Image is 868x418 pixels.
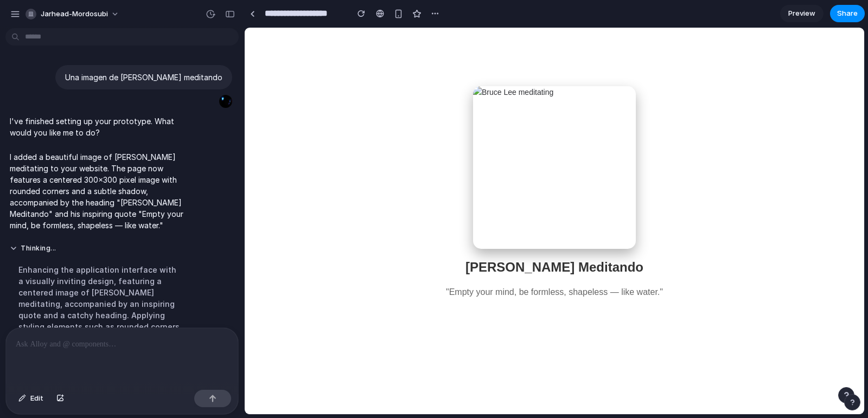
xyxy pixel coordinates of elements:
[30,393,43,404] span: Edit
[221,232,399,248] h2: [PERSON_NAME] Meditando
[10,151,191,231] p: I added a beautiful image of [PERSON_NAME] meditating to your website. The page now features a ce...
[10,115,191,138] p: I've finished setting up your prototype. What would you like me to do?
[13,390,49,407] button: Edit
[65,72,222,83] p: Una imagen de [PERSON_NAME] meditando
[41,9,108,20] span: jarhead-mordosubi
[201,258,418,271] p: "Empty your mind, be formless, shapeless — like water."
[780,5,824,22] a: Preview
[837,8,858,19] span: Share
[228,59,391,221] img: Bruce Lee meditating
[788,8,815,19] span: Preview
[830,5,865,22] button: Share
[21,5,125,23] button: jarhead-mordosubi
